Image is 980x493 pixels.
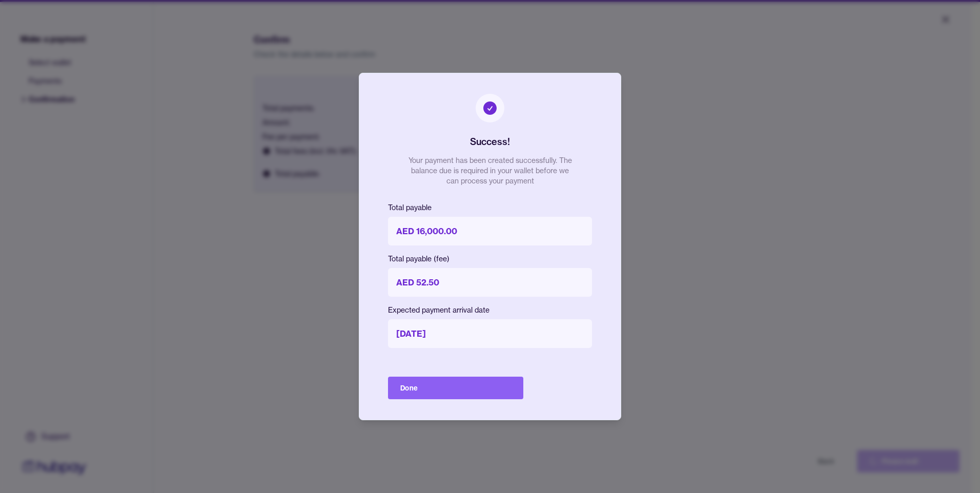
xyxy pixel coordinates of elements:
[388,319,592,348] p: [DATE]
[388,305,592,315] p: Expected payment arrival date
[388,268,592,297] p: AED 52.50
[388,254,592,264] p: Total payable (fee)
[388,377,523,399] button: Done
[388,202,592,213] p: Total payable
[470,135,510,149] h2: Success!
[408,155,572,186] p: Your payment has been created successfully. The balance due is required in your wallet before we ...
[388,217,592,245] p: AED 16,000.00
